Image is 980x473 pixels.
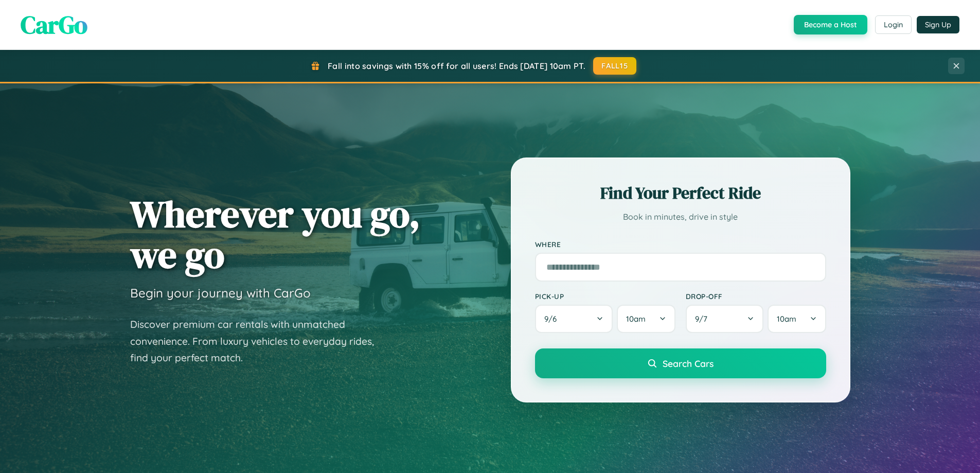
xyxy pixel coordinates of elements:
[617,305,675,333] button: 10am
[544,314,562,324] span: 9 / 6
[626,314,646,324] span: 10am
[535,209,826,224] p: Book in minutes, drive in style
[875,15,912,34] button: Login
[768,305,826,333] button: 10am
[21,8,87,42] span: CarGo
[535,292,675,301] label: Pick-up
[686,292,826,301] label: Drop-off
[663,358,714,369] span: Search Cars
[130,194,420,275] h1: Wherever you go, we go
[535,348,826,378] button: Search Cars
[686,305,764,333] button: 9/7
[130,285,311,301] h3: Begin your journey with CarGo
[535,240,826,249] label: Where
[130,316,387,366] p: Discover premium car rentals with unmatched convenience. From luxury vehicles to everyday rides, ...
[777,314,796,324] span: 10am
[695,314,712,324] span: 9 / 7
[535,182,826,204] h2: Find Your Perfect Ride
[328,61,585,71] span: Fall into savings with 15% off for all users! Ends [DATE] 10am PT.
[535,305,613,333] button: 9/6
[593,57,636,75] button: FALL15
[794,15,867,34] button: Become a Host
[917,16,959,33] button: Sign Up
